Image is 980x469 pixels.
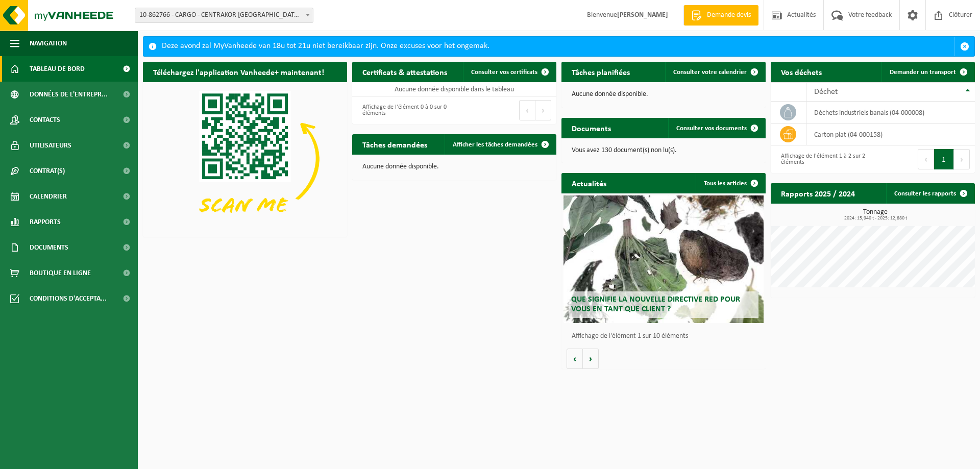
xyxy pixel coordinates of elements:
[814,88,838,96] span: Déchet
[352,62,457,82] h2: Certificats & attestations
[143,82,347,235] img: Download de VHEPlus App
[135,8,313,23] span: 10-862766 - CARGO - CENTRAKOR LA LOUVIÈRE - LA LOUVIÈRE
[806,102,975,124] td: déchets industriels banals (04-000008)
[445,134,555,155] a: Afficher les tâches demandées
[519,100,535,120] button: Previous
[30,158,65,184] span: Contrat(s)
[135,8,313,22] span: 10-862766 - CARGO - CENTRAKOR LA LOUVIÈRE - LA LOUVIÈRE
[561,62,640,82] h2: Tâches planifiées
[572,147,755,154] p: Vous avez 130 document(s) non lu(s).
[30,209,61,235] span: Rapports
[886,183,974,204] a: Consulter les rapports
[471,69,537,76] span: Consulter vos certificats
[572,91,755,98] p: Aucune donnée disponible.
[357,99,449,121] div: Affichage de l'élément 0 à 0 sur 0 éléments
[676,125,747,132] span: Consulter vos documents
[567,349,583,369] button: Vorige
[352,134,437,154] h2: Tâches demandées
[696,173,765,193] a: Tous les articles
[806,124,975,145] td: carton plat (04-000158)
[673,69,747,76] span: Consulter votre calendrier
[771,62,832,82] h2: Vos déchets
[683,5,758,26] a: Demande devis
[30,56,85,82] span: Tableau de bord
[572,333,761,340] p: Affichage de l'élément 1 sur 10 éléments
[535,100,551,120] button: Next
[954,149,970,169] button: Next
[771,183,865,203] h2: Rapports 2025 / 2024
[30,235,68,260] span: Documents
[918,149,934,169] button: Previous
[668,118,765,138] a: Consulter vos documents
[30,133,71,158] span: Utilisateurs
[30,184,67,209] span: Calendrier
[704,10,753,20] span: Demande devis
[162,37,954,56] div: Deze avond zal MyVanheede van 18u tot 21u niet bereikbaar zijn. Onze excuses voor het ongemak.
[776,209,975,221] h3: Tonnage
[571,295,740,313] span: Que signifie la nouvelle directive RED pour vous en tant que client ?
[561,173,617,193] h2: Actualités
[776,216,975,221] span: 2024: 15,940 t - 2025: 12,880 t
[561,118,621,138] h2: Documents
[617,11,668,19] strong: [PERSON_NAME]
[463,62,555,82] a: Consulter vos certificats
[453,141,537,148] span: Afficher les tâches demandées
[30,107,60,133] span: Contacts
[890,69,956,76] span: Demander un transport
[583,349,599,369] button: Volgende
[352,82,556,96] td: Aucune donnée disponible dans le tableau
[934,149,954,169] button: 1
[563,195,764,323] a: Que signifie la nouvelle directive RED pour vous en tant que client ?
[30,286,107,311] span: Conditions d'accepta...
[362,163,546,170] p: Aucune donnée disponible.
[665,62,765,82] a: Consulter votre calendrier
[30,31,67,56] span: Navigation
[881,62,974,82] a: Demander un transport
[30,260,91,286] span: Boutique en ligne
[776,148,868,170] div: Affichage de l'élément 1 à 2 sur 2 éléments
[30,82,108,107] span: Données de l'entrepr...
[143,62,334,82] h2: Téléchargez l'application Vanheede+ maintenant!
